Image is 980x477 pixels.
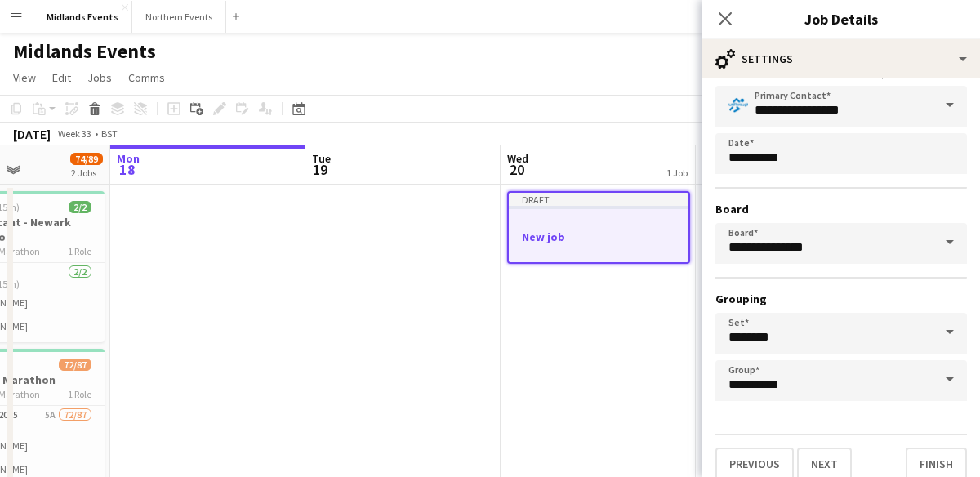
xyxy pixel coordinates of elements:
[700,160,723,179] span: 21
[507,191,690,264] app-job-card: DraftNew job
[122,67,171,88] a: Comms
[68,245,91,257] span: 1 Role
[702,8,980,29] h3: Job Details
[81,67,118,88] a: Jobs
[13,70,36,85] span: View
[69,201,91,213] span: 2/2
[70,153,103,165] span: 74/89
[87,70,112,85] span: Jobs
[505,160,528,179] span: 20
[715,202,967,216] h3: Board
[71,167,102,179] div: 2 Jobs
[702,39,980,78] div: Settings
[101,127,118,140] div: BST
[132,1,226,33] button: Northern Events
[46,67,78,88] a: Edit
[7,67,42,88] a: View
[715,292,967,306] h3: Grouping
[52,70,71,85] span: Edit
[33,1,132,33] button: Midlands Events
[509,193,688,206] div: Draft
[128,70,165,85] span: Comms
[509,230,688,244] h3: New job
[117,151,140,166] span: Mon
[114,160,140,179] span: 18
[59,359,91,371] span: 72/87
[13,39,156,64] h1: Midlands Events
[310,160,331,179] span: 19
[666,167,688,179] div: 1 Job
[54,127,95,140] span: Week 33
[68,388,91,400] span: 1 Role
[507,151,528,166] span: Wed
[312,151,331,166] span: Tue
[13,126,51,142] div: [DATE]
